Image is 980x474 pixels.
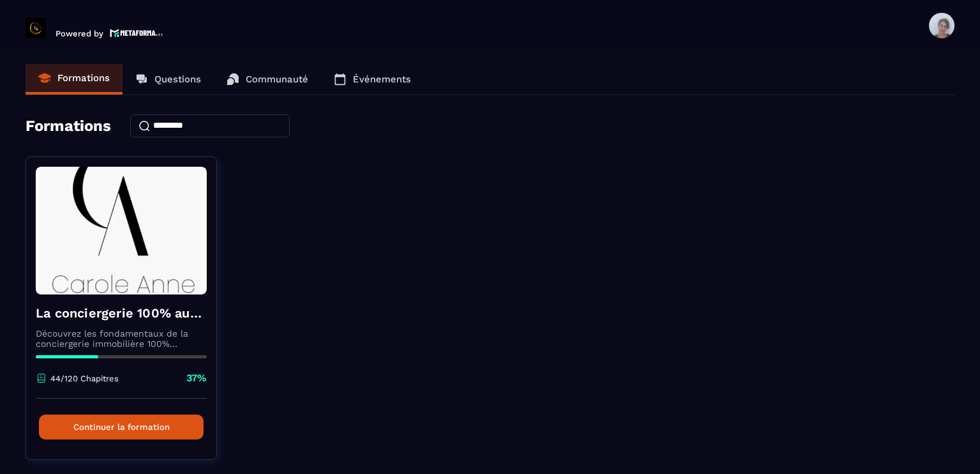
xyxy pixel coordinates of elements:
p: Communauté [246,73,308,85]
p: 37% [186,371,207,385]
h4: Formations [26,117,111,135]
p: Événements [353,73,411,85]
a: Formations [26,64,122,95]
p: 44/120 Chapitres [50,374,119,383]
p: Questions [154,73,201,85]
button: Continuer la formation [39,415,204,440]
p: Formations [57,72,110,84]
p: Powered by [56,29,103,38]
a: Événements [321,64,424,95]
a: Communauté [214,64,321,95]
img: logo [110,27,163,38]
img: logo-branding [26,18,46,38]
p: Découvrez les fondamentaux de la conciergerie immobilière 100% automatisée. Cette formation est c... [36,328,207,349]
a: Questions [122,64,214,95]
h4: La conciergerie 100% automatisée [36,304,207,322]
img: formation-background [36,167,207,294]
